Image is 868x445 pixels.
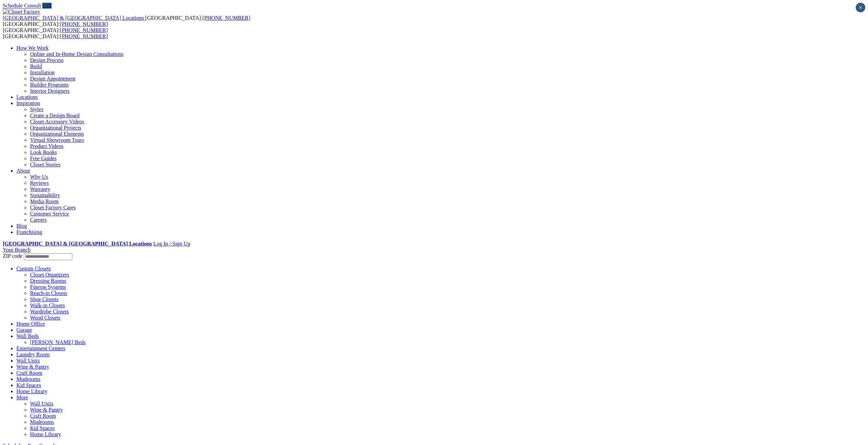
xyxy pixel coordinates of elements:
[30,113,79,118] a: Create a Design Board
[30,284,66,290] a: Finesse Systems
[16,352,49,357] a: Laundry Room
[30,149,57,155] a: Look Books
[16,321,45,327] a: Home Office
[30,309,69,314] a: Wardrobe Closets
[30,419,54,425] a: Mudrooms
[30,137,84,143] a: Virtual Showroom Tours
[16,388,47,394] a: Home Library
[856,3,865,12] button: Close
[16,395,28,400] a: More menu text will display only on big screen
[3,15,145,21] a: [GEOGRAPHIC_DATA] & [GEOGRAPHIC_DATA] Locations
[30,174,48,180] a: Why Us
[30,198,59,204] a: Media Room
[30,302,65,308] a: Walk-in Closets
[24,253,72,260] input: Enter your Zip code
[30,192,60,198] a: Sustainability
[60,21,108,27] a: [PHONE_NUMBER]
[16,382,41,388] a: Kid Spaces
[30,205,76,210] a: Closet Factory Cares
[16,376,40,382] a: Mudrooms
[30,155,57,161] a: Free Guides
[30,82,69,88] a: Builder Programs
[30,180,49,186] a: Reviews
[30,88,70,94] a: Interior Designers
[30,425,55,431] a: Kid Spaces
[30,70,55,75] a: Installation
[30,76,75,81] a: Design Appointment
[30,106,43,112] a: Styles
[16,358,40,364] a: Wall Units
[16,370,42,376] a: Craft Room
[16,100,40,106] a: Inspiration
[30,339,86,345] a: [PERSON_NAME] Beds
[30,407,63,413] a: Wine & Pantry
[30,217,47,223] a: Careers
[16,345,65,351] a: Entertainment Centers
[16,223,27,229] a: Blog
[16,94,38,100] a: Locations
[30,278,66,284] a: Dressing Rooms
[16,45,49,51] a: How We Work
[30,125,81,131] a: Organizational Projects
[16,327,32,333] a: Garage
[16,168,30,174] a: About
[30,51,123,57] a: Online and In-Home Design Consultations
[3,253,23,259] span: ZIP code
[16,333,39,339] a: Wall Beds
[30,57,63,63] a: Design Process
[42,3,52,9] a: Call
[30,63,42,69] a: Build
[3,241,152,247] a: [GEOGRAPHIC_DATA] & [GEOGRAPHIC_DATA] Locations
[153,241,190,247] a: Log In / Sign Up
[30,401,53,406] a: Wall Units
[30,119,84,124] a: Closet Accessory Videos
[30,143,63,149] a: Product Videos
[30,131,84,137] a: Organizational Elements
[3,15,144,21] span: [GEOGRAPHIC_DATA] & [GEOGRAPHIC_DATA] Locations
[60,33,108,39] a: [PHONE_NUMBER]
[3,15,250,27] span: [GEOGRAPHIC_DATA]: [GEOGRAPHIC_DATA]:
[30,162,60,167] a: Closet Stories
[30,413,56,419] a: Craft Room
[30,211,69,217] a: Customer Service
[202,15,250,21] a: [PHONE_NUMBER]
[30,296,58,302] a: Shoe Closets
[16,266,51,271] a: Custom Closets
[3,9,40,15] img: Closet Factory
[30,290,67,296] a: Reach-in Closets
[60,27,108,33] a: [PHONE_NUMBER]
[3,247,30,253] a: Your Branch
[16,364,49,370] a: Wine & Pantry
[30,315,60,321] a: Wood Closets
[16,229,42,235] a: Franchising
[30,272,69,278] a: Closet Organizers
[3,27,108,39] span: [GEOGRAPHIC_DATA]: [GEOGRAPHIC_DATA]:
[30,186,50,192] a: Warranty
[3,3,41,9] a: Schedule Consult
[30,431,61,437] a: Home Library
